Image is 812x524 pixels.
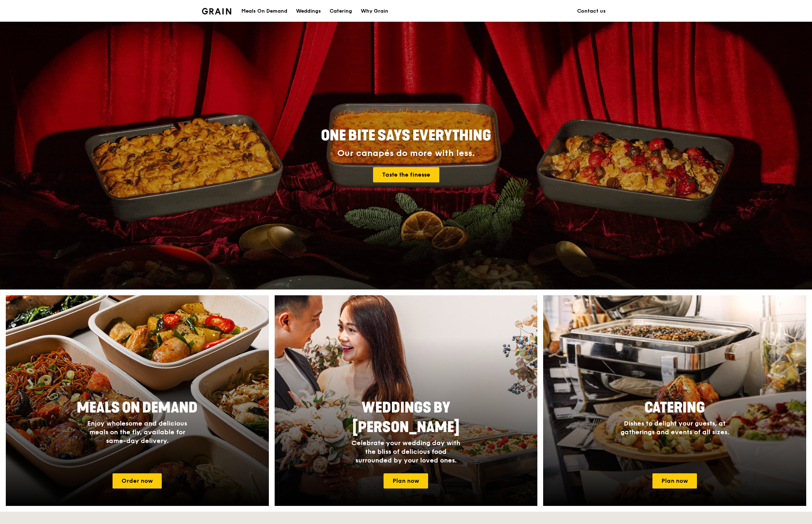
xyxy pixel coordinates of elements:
[77,399,198,417] span: Meals On Demand
[202,8,231,14] img: Grain
[321,127,491,144] span: ONE BITE SAYS EVERYTHING
[351,439,460,464] span: Celebrate your wedding day with the bliss of delicious food surrounded by your loved ones.
[573,0,610,22] a: Contact us
[6,295,269,506] img: meals-on-demand-card.d2b6f6db.png
[356,0,393,22] a: Why Grain
[325,0,356,22] a: Catering
[6,295,269,506] a: Meals On DemandEnjoy wholesome and delicious meals on the fly, available for same-day delivery.Or...
[113,473,162,489] a: Order now
[292,0,325,22] a: Weddings
[241,0,287,22] div: Meals On Demand
[384,473,428,489] a: Plan now
[621,419,729,436] span: Dishes to delight your guests, at gatherings and events of all sizes.
[330,0,352,22] div: Catering
[275,295,538,506] img: weddings-card.4f3003b8.jpg
[276,148,536,159] div: Our canapés do more with less.
[275,295,538,506] a: Weddings by [PERSON_NAME]Celebrate your wedding day with the bliss of delicious food surrounded b...
[296,0,321,22] div: Weddings
[352,399,460,436] span: Weddings by [PERSON_NAME]
[652,473,697,489] a: Plan now
[543,295,806,506] img: catering-card.e1cfaf3e.jpg
[543,295,806,506] a: CateringDishes to delight your guests, at gatherings and events of all sizes.Plan now
[373,167,439,182] a: Taste the finesse
[361,0,388,22] div: Why Grain
[87,419,187,445] span: Enjoy wholesome and delicious meals on the fly, available for same-day delivery.
[644,399,705,417] span: Catering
